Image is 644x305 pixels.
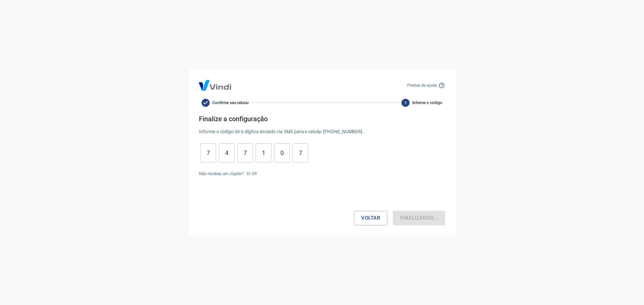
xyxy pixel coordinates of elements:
[199,80,231,91] img: Logo Vind
[199,128,445,135] p: Informe o código de 6 dígitos enviado via SMS para o celular [PHONE_NUMBER] .
[199,171,244,177] p: Não recebeu um cógido?
[199,115,445,123] h4: Finalize a configuração
[212,100,249,106] span: Confirme seu celular
[405,100,407,105] text: 2
[247,171,257,177] p: 01 : 09
[412,100,442,106] span: Informe o código
[407,82,437,88] p: Precisa de ajuda
[354,211,387,225] button: Voltar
